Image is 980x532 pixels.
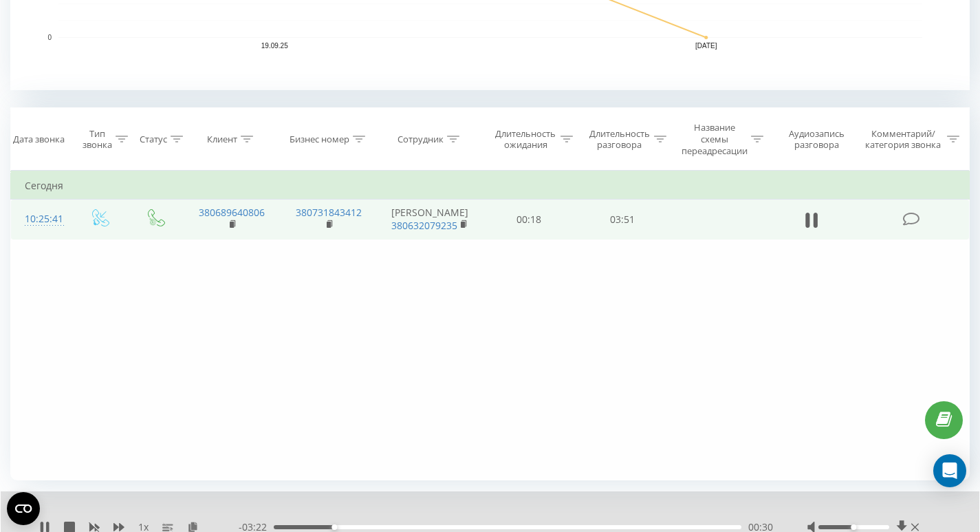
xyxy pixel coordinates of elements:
div: Длительность ожидания [494,128,556,151]
a: 380689640806 [199,206,265,219]
div: Дата звонка [13,134,65,145]
div: Аудиозапись разговора [779,128,853,151]
a: 380632079235 [391,219,457,232]
div: 10:25:41 [25,206,57,233]
td: 00:18 [482,200,576,240]
div: Клиент [207,134,237,145]
div: Бизнес номер [290,134,349,145]
div: Accessibility label [851,524,857,530]
text: [DATE] [695,42,717,50]
text: 19.09.25 [261,42,288,50]
div: Название схемы переадресации [682,122,748,157]
text: 0 [47,34,52,41]
div: Статус [140,134,167,145]
div: Сотрудник [398,134,444,145]
div: Тип звонка [83,128,112,151]
div: Длительность разговора [589,128,651,151]
div: Accessibility label [331,524,337,530]
div: Open Intercom Messenger [933,454,966,487]
td: 03:51 [576,200,669,240]
td: Сегодня [11,172,970,200]
button: Open CMP widget [7,492,40,525]
td: [PERSON_NAME] [378,200,482,240]
a: 380731843412 [296,206,362,219]
div: Комментарий/категория звонка [863,128,944,151]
